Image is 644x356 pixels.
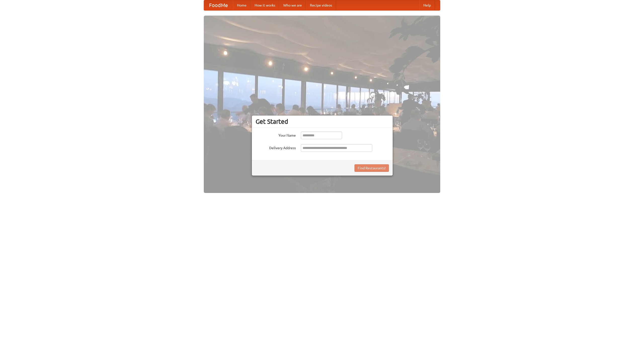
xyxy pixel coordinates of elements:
a: Home [233,0,251,10]
a: Who we are [279,0,306,10]
button: Find Restaurants! [354,164,389,172]
h3: Get Started [256,118,389,125]
a: Recipe videos [306,0,336,10]
a: Help [419,0,435,10]
label: Delivery Address [256,144,296,150]
label: Your Name [256,132,296,138]
a: How it works [251,0,279,10]
a: FoodMe [204,0,233,10]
